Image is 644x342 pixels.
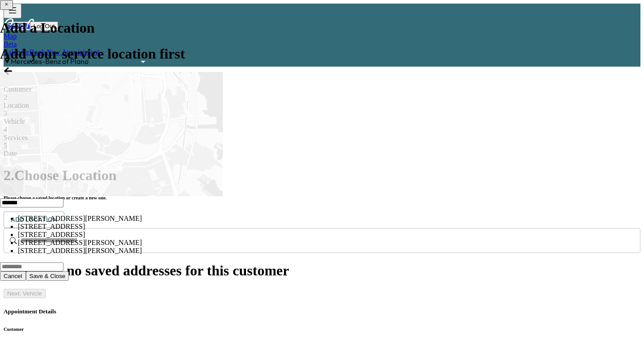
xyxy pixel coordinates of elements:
[4,326,640,332] h6: Customer
[26,271,69,281] button: Save & Close
[4,262,640,279] h1: There are no saved addresses for this customer
[4,195,640,200] h6: Please choose a saved location or create a new one.
[4,101,640,110] div: Location
[18,231,286,239] li: [STREET_ADDRESS]
[4,85,640,93] div: Customer
[4,134,640,142] div: Services
[4,118,640,126] div: Vehicle
[4,40,640,48] div: Beta
[4,93,640,101] div: 2
[4,126,640,134] div: 4
[4,32,640,48] a: MapBeta
[4,142,640,150] div: 5
[4,67,640,77] div: Back
[4,308,640,315] h5: Appointment Details
[4,289,46,298] button: Next: Vehicle
[18,223,286,231] li: [STREET_ADDRESS]
[18,247,286,255] li: [STREET_ADDRESS][PERSON_NAME]
[18,215,286,223] li: [STREET_ADDRESS][PERSON_NAME]
[4,167,640,184] h1: 2 . Choose Location
[4,150,640,158] div: Date
[18,239,286,247] li: [STREET_ADDRESS][PERSON_NAME]
[4,110,640,118] div: 3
